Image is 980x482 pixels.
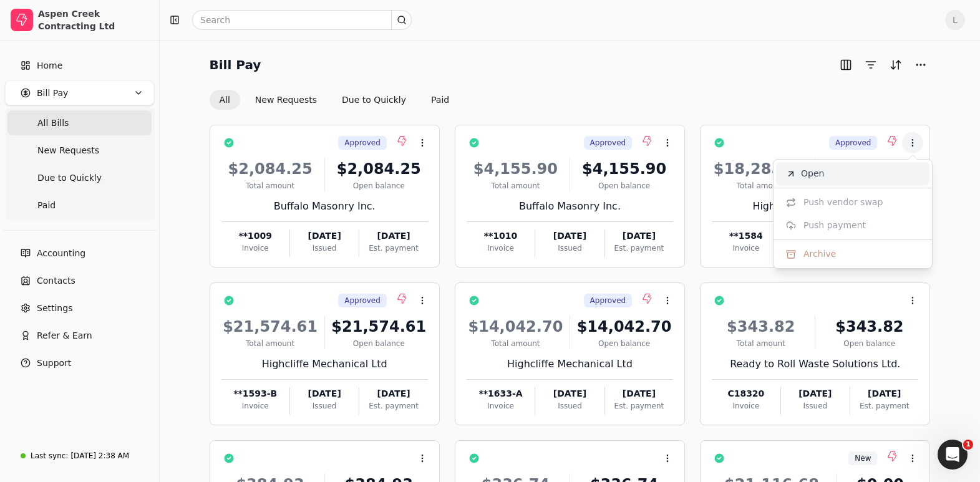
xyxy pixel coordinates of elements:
[801,167,824,180] span: Open
[37,329,92,342] span: Refer & Earn
[5,445,154,467] a: Last sync:[DATE] 2:38 AM
[37,247,85,260] span: Accounting
[359,400,427,412] div: Est. payment
[290,387,359,400] div: [DATE]
[781,400,850,412] div: Issued
[803,219,866,232] span: Push payment
[221,357,428,372] div: Highcliffe Mechanical Ltd
[535,387,604,400] div: [DATE]
[421,90,459,110] button: Paid
[221,338,319,349] div: Total amount
[330,180,428,191] div: Open balance
[7,110,152,135] a: All Bills
[712,387,780,400] div: C18320
[575,316,673,338] div: $14,042.70
[820,316,918,338] div: $343.82
[245,90,327,110] button: New Requests
[467,316,565,338] div: $14,042.70
[7,165,152,190] a: Due to Quickly
[712,357,918,372] div: Ready to Roll Waste Solutions Ltd.
[37,357,71,370] span: Support
[221,180,319,191] div: Total amount
[605,229,673,243] div: [DATE]
[210,90,240,110] button: All
[330,316,428,338] div: $21,574.61
[192,10,412,30] input: Search
[590,137,626,148] span: Approved
[5,80,154,105] button: Bill Pay
[712,199,918,214] div: Highcliffe Mechanical Ltd
[290,229,359,243] div: [DATE]
[37,87,68,100] span: Bill Pay
[7,138,152,163] a: New Requests
[820,158,918,180] div: $18,285.75
[535,400,604,412] div: Issued
[290,400,359,412] div: Issued
[344,295,381,306] span: Approved
[590,295,626,306] span: Approved
[330,158,428,180] div: $2,084.25
[37,144,99,157] span: New Requests
[37,199,56,212] span: Paid
[221,400,289,412] div: Invoice
[221,158,319,180] div: $2,084.25
[820,338,918,349] div: Open balance
[712,338,810,349] div: Total amount
[210,90,460,110] div: Invoice filter options
[7,193,152,218] a: Paid
[37,274,75,287] span: Contacts
[290,243,359,254] div: Issued
[575,338,673,349] div: Open balance
[5,296,154,321] a: Settings
[535,243,604,254] div: Issued
[712,180,810,191] div: Total amount
[330,338,428,349] div: Open balance
[712,243,780,254] div: Invoice
[344,137,381,148] span: Approved
[359,243,427,254] div: Est. payment
[467,357,673,372] div: Highcliffe Mechanical Ltd
[5,53,154,78] a: Home
[70,450,129,461] div: [DATE] 2:38 AM
[467,243,535,254] div: Invoice
[210,55,261,75] h2: Bill Pay
[221,199,428,214] div: Buffalo Masonry Inc.
[467,199,673,214] div: Buffalo Masonry Inc.
[5,350,154,375] button: Support
[803,196,883,209] span: Push vendor swap
[605,387,673,400] div: [DATE]
[31,450,68,461] div: Last sync:
[803,248,836,261] span: Archive
[575,158,673,180] div: $4,155.90
[850,387,918,400] div: [DATE]
[467,338,565,349] div: Total amount
[221,316,319,338] div: $21,574.61
[5,323,154,348] button: Refer & Earn
[938,440,968,470] iframe: Intercom live chat
[5,268,154,293] a: Contacts
[37,302,72,315] span: Settings
[855,453,871,464] span: New
[467,158,565,180] div: $4,155.90
[911,55,931,75] button: More
[605,243,673,254] div: Est. payment
[467,400,535,412] div: Invoice
[712,158,810,180] div: $18,285.75
[37,59,62,72] span: Home
[963,440,973,450] span: 1
[712,316,810,338] div: $343.82
[5,241,154,266] a: Accounting
[886,55,906,75] button: Sort
[535,229,604,243] div: [DATE]
[835,137,871,148] span: Approved
[467,180,565,191] div: Total amount
[332,90,416,110] button: Due to Quickly
[221,243,289,254] div: Invoice
[850,400,918,412] div: Est. payment
[37,117,69,130] span: All Bills
[359,229,427,243] div: [DATE]
[575,180,673,191] div: Open balance
[38,7,148,32] div: Aspen Creek Contracting Ltd
[37,171,102,185] span: Due to Quickly
[359,387,427,400] div: [DATE]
